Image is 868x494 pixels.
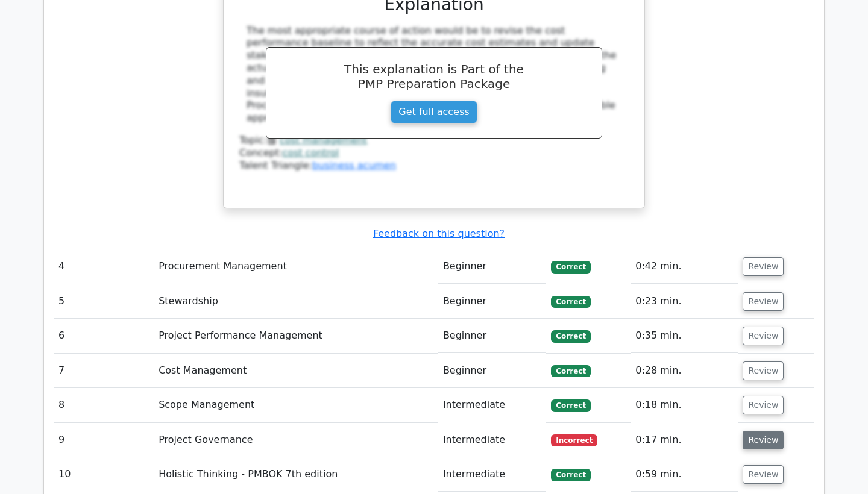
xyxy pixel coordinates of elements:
[312,160,396,171] a: business acumen
[154,423,438,457] td: Project Governance
[154,354,438,388] td: Cost Management
[391,101,477,123] a: Get full access
[154,284,438,319] td: Stewardship
[54,284,154,319] td: 5
[631,388,738,422] td: 0:18 min.
[239,134,629,147] div: Topic:
[631,319,738,353] td: 0:35 min.
[631,284,738,319] td: 0:23 min.
[239,147,629,160] div: Concept:
[743,292,784,311] button: Review
[283,147,339,158] a: cost control
[551,434,597,446] span: Incorrect
[743,361,784,380] button: Review
[551,296,590,308] span: Correct
[743,327,784,345] button: Review
[631,423,738,457] td: 0:17 min.
[743,465,784,484] button: Review
[54,388,154,422] td: 8
[551,469,590,481] span: Correct
[54,423,154,457] td: 9
[154,249,438,284] td: Procurement Management
[154,319,438,353] td: Project Performance Management
[373,228,505,239] a: Feedback on this question?
[438,423,547,457] td: Intermediate
[743,257,784,276] button: Review
[154,388,438,422] td: Scope Management
[631,249,738,284] td: 0:42 min.
[280,134,367,146] a: cost management
[54,319,154,353] td: 6
[438,284,547,319] td: Beginner
[54,457,154,492] td: 10
[239,134,629,172] div: Talent Triangle:
[438,319,547,353] td: Beginner
[54,249,154,284] td: 4
[743,431,784,449] button: Review
[438,249,547,284] td: Beginner
[551,261,590,273] span: Correct
[154,457,438,492] td: Holistic Thinking - PMBOK 7th edition
[631,354,738,388] td: 0:28 min.
[743,396,784,414] button: Review
[551,365,590,377] span: Correct
[438,354,547,388] td: Beginner
[551,399,590,411] span: Correct
[631,457,738,492] td: 0:59 min.
[438,457,547,492] td: Intermediate
[247,25,621,125] div: The most appropriate course of action would be to revise the cost performance baseline to reflect...
[54,354,154,388] td: 7
[551,330,590,342] span: Correct
[438,388,547,422] td: Intermediate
